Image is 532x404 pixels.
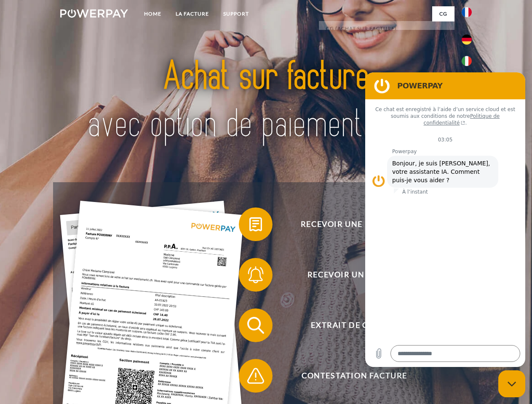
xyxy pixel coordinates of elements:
[60,9,128,18] img: logo-powerpay-white.svg
[168,6,216,21] a: LA FACTURE
[245,365,266,386] img: qb_warning.svg
[365,72,525,367] iframe: Fenêtre de messagerie
[462,56,472,66] img: it
[251,258,457,292] span: Recevoir un rappel?
[251,359,457,393] span: Contestation Facture
[239,359,458,393] button: Contestation Facture
[80,40,452,161] img: title-powerpay_fr.svg
[245,214,266,235] img: qb_bill.svg
[432,6,454,21] a: CG
[245,264,266,285] img: qb_bell.svg
[498,370,525,397] iframe: Bouton de lancement de la fenêtre de messagerie, conversation en cours
[251,207,457,241] span: Recevoir une facture ?
[251,308,457,342] span: Extrait de compte
[319,21,454,36] a: CG (achat sur facture)
[462,35,472,45] img: de
[216,6,256,21] a: Support
[245,315,266,336] img: qb_search.svg
[239,308,458,342] button: Extrait de compte
[137,6,168,21] a: Home
[462,7,472,17] img: fr
[239,207,458,241] button: Recevoir une facture ?
[239,258,458,292] button: Recevoir un rappel?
